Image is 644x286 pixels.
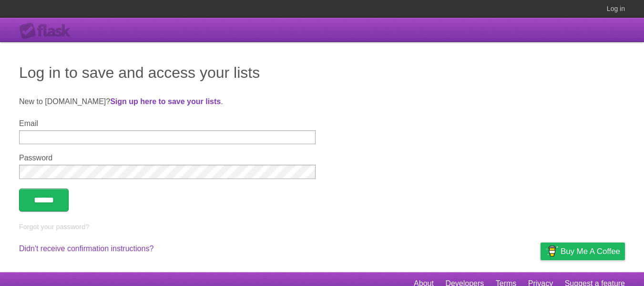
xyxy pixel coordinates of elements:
label: Email [19,119,316,128]
p: New to [DOMAIN_NAME]? . [19,96,625,107]
a: Sign up here to save your lists [110,97,221,106]
a: Forgot your password? [19,223,89,231]
a: Didn't receive confirmation instructions? [19,244,153,253]
img: Buy me a coffee [545,243,558,259]
span: Buy me a coffee [561,243,620,260]
div: Flask [19,22,76,40]
h1: Log in to save and access your lists [19,61,625,84]
a: Buy me a coffee [541,243,625,260]
label: Password [19,154,316,162]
